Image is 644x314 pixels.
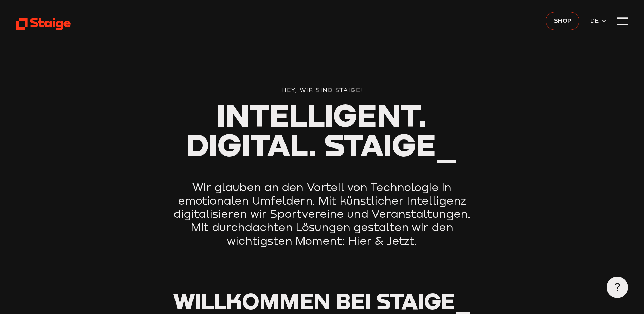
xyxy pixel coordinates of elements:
[554,16,571,25] span: Shop
[615,147,637,167] iframe: chat widget
[590,16,601,25] span: DE
[336,287,471,314] span: bei Staige_
[546,12,579,30] a: Shop
[173,287,331,314] span: Willkommen
[171,180,473,247] p: Wir glauben an den Vorteil von Technologie in emotionalen Umfeldern. Mit künstlicher Intelligenz ...
[186,96,458,163] span: Intelligent. Digital. Staige_
[171,86,473,95] div: Hey, wir sind Staige!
